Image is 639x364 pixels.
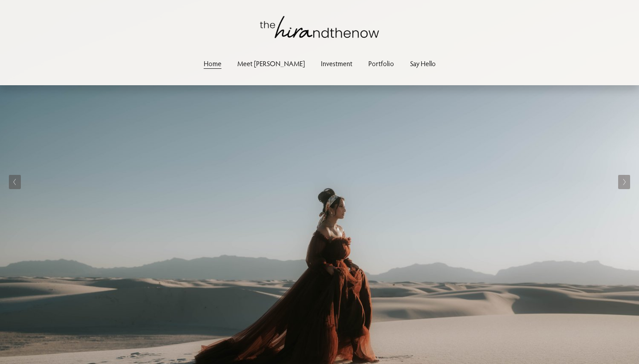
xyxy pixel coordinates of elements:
[237,57,305,69] a: Meet [PERSON_NAME]
[9,175,21,189] button: Previous Slide
[368,57,394,69] a: Portfolio
[618,175,630,189] button: Next Slide
[410,57,436,69] a: Say Hello
[321,57,352,69] a: Investment
[260,16,379,38] img: thehirandthenow
[204,57,221,69] a: Home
